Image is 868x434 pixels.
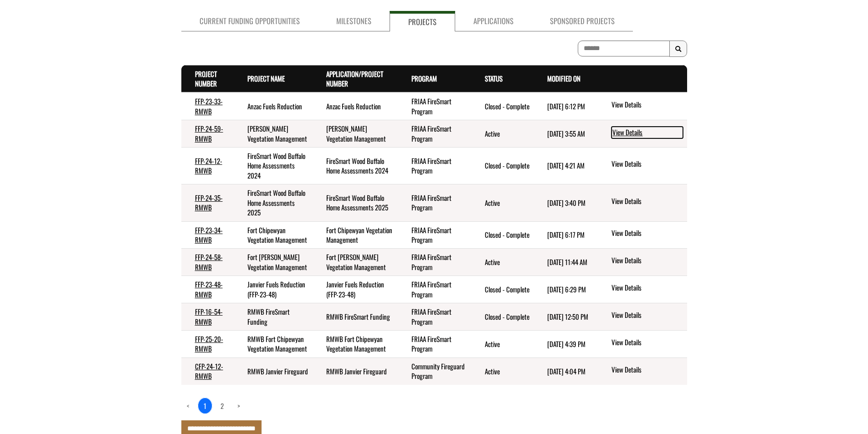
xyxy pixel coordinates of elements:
[596,357,687,384] td: action menu
[547,198,586,208] time: [DATE] 3:40 PM
[313,120,398,148] td: Conklin Vegetation Management
[181,398,195,414] a: Previous page
[195,334,223,353] a: FFP-25-20-RMWB
[181,92,234,120] td: FFP-23-33-RMWB
[181,11,318,31] a: Current Funding Opportunities
[547,284,586,294] time: [DATE] 6:29 PM
[234,276,313,303] td: Janvier Fuels Reduction (FFP-23-48)
[398,276,472,303] td: FRIAA FireSmart Program
[181,303,234,331] td: FFP-16-54-RMWB
[398,92,472,120] td: FRIAA FireSmart Program
[326,69,383,88] a: Application/Project Number
[547,311,588,322] time: [DATE] 12:50 PM
[534,120,596,148] td: 8/11/2025 3:55 AM
[485,73,503,83] a: Status
[611,127,683,138] a: View details
[534,276,596,303] td: 4/27/2024 6:29 PM
[411,73,437,83] a: Program
[195,156,222,175] a: FFP-24-12-RMWB
[198,398,212,414] a: 1
[596,221,687,249] td: action menu
[471,92,534,120] td: Closed - Complete
[232,398,246,414] a: Next page
[195,96,223,116] a: FFP-23-33-RMWB
[234,330,313,357] td: RMWB Fort Chipewyan Vegetation Management
[181,184,234,221] td: FFP-24-35-RMWB
[398,184,472,221] td: FRIAA FireSmart Program
[534,357,596,384] td: 9/17/2025 4:04 PM
[313,148,398,184] td: FireSmart Wood Buffalo Home Assessments 2024
[611,196,683,207] a: View details
[234,249,313,276] td: Fort McMurray Vegetation Management
[611,283,683,294] a: View details
[547,339,586,349] time: [DATE] 4:39 PM
[313,357,398,384] td: RMWB Janvier Fireguard
[247,73,285,83] a: Project Name
[547,366,586,376] time: [DATE] 4:04 PM
[398,249,472,276] td: FRIAA FireSmart Program
[234,184,313,221] td: FireSmart Wood Buffalo Home Assessments 2025
[596,249,687,276] td: action menu
[611,310,683,321] a: View details
[234,92,313,120] td: Anzac Fuels Reduction
[181,249,234,276] td: FFP-24-58-RMWB
[471,276,534,303] td: Closed - Complete
[596,92,687,120] td: action menu
[195,279,223,299] a: FFP-23-48-RMWB
[195,123,223,143] a: FFP-24-59-RMWB
[313,303,398,331] td: RMWB FireSmart Funding
[195,225,223,245] a: FFP-23-34-RMWB
[181,221,234,249] td: FFP-23-34-RMWB
[313,276,398,303] td: Janvier Fuels Reduction (FFP-23-48)
[471,221,534,249] td: Closed - Complete
[195,69,217,88] a: Project Number
[596,148,687,184] td: action menu
[234,357,313,384] td: RMWB Janvier Fireguard
[534,303,596,331] td: 7/26/2023 12:50 PM
[313,330,398,357] td: RMWB Fort Chipewyan Vegetation Management
[398,357,472,384] td: Community Fireguard Program
[313,221,398,249] td: Fort Chipewyan Vegetation Management
[234,120,313,148] td: Conklin Vegetation Management
[471,330,534,357] td: Active
[534,330,596,357] td: 7/28/2025 4:39 PM
[611,159,683,170] a: View details
[398,303,472,331] td: FRIAA FireSmart Program
[534,92,596,120] td: 4/27/2024 6:12 PM
[547,160,585,170] time: [DATE] 4:21 AM
[215,398,229,414] a: page 2
[313,184,398,221] td: FireSmart Wood Buffalo Home Assessments 2025
[471,184,534,221] td: Active
[471,303,534,331] td: Closed - Complete
[313,249,398,276] td: Fort McMurray Vegetation Management
[534,249,596,276] td: 9/5/2025 11:44 AM
[234,148,313,184] td: FireSmart Wood Buffalo Home Assessments 2024
[234,221,313,249] td: Fort Chipewyan Vegetation Management
[471,120,534,148] td: Active
[471,148,534,184] td: Closed - Complete
[195,361,223,381] a: CFP-24-12-RMWB
[471,357,534,384] td: Active
[195,193,223,212] a: FFP-24-35-RMWB
[534,184,596,221] td: 9/17/2025 3:40 PM
[181,276,234,303] td: FFP-23-48-RMWB
[611,255,683,266] a: View details
[532,11,633,31] a: Sponsored Projects
[611,228,683,239] a: View details
[611,100,683,111] a: View details
[195,252,223,271] a: FFP-24-58-RMWB
[181,357,234,384] td: CFP-24-12-RMWB
[398,148,472,184] td: FRIAA FireSmart Program
[596,184,687,221] td: action menu
[596,303,687,331] td: action menu
[547,101,585,111] time: [DATE] 6:12 PM
[390,11,455,31] a: Projects
[578,41,670,56] input: To search on partial text, use the asterisk (*) wildcard character.
[547,230,585,240] time: [DATE] 6:17 PM
[596,120,687,148] td: action menu
[534,148,596,184] td: 8/11/2025 4:21 AM
[398,221,472,249] td: FRIAA FireSmart Program
[611,337,683,348] a: View details
[195,306,223,326] a: FFP-16-54-RMWB
[547,257,587,267] time: [DATE] 11:44 AM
